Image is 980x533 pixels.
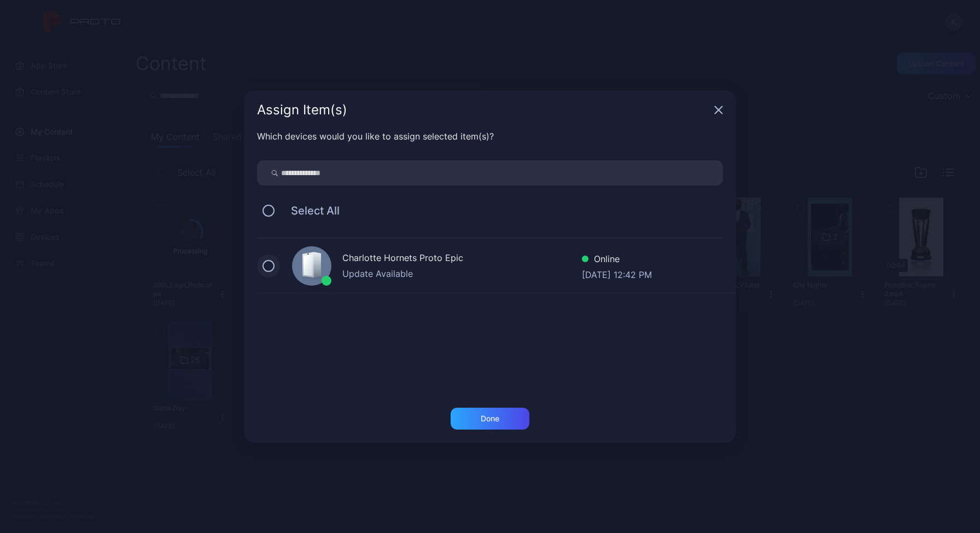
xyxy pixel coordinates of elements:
div: [DATE] 12:42 PM [582,268,652,279]
div: Online [582,252,652,268]
button: Done [451,408,529,430]
span: Select All [280,204,340,217]
div: Assign Item(s) [257,103,710,117]
div: Update Available [342,267,582,280]
div: Done [481,414,499,423]
div: Charlotte Hornets Proto Epic [342,251,582,267]
div: Which devices would you like to assign selected item(s)? [257,130,723,143]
